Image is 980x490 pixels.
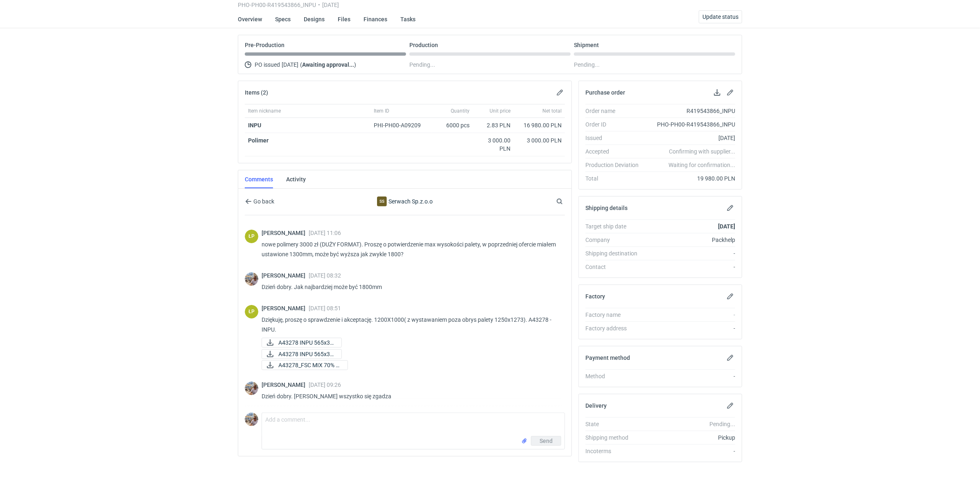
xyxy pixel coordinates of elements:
em: Waiting for confirmation... [668,161,735,169]
a: A43278 INPU 565x37... [262,338,342,348]
span: Net total [542,108,562,114]
h2: Shipping details [585,205,628,211]
button: Edit payment method [725,353,735,363]
div: Issued [585,134,645,142]
button: Edit shipping details [725,203,735,213]
button: Edit factory details [725,291,735,301]
button: Update status [699,10,742,23]
div: Serwach Sp.z.o.o [338,196,472,206]
p: Production [409,42,438,48]
div: Factory address [585,324,645,332]
div: Target ship date [585,222,645,230]
div: - [645,447,735,455]
div: PHI-PH00-A09209 [374,121,429,129]
div: Incoterms [585,447,645,455]
img: Michał Palasek [245,272,258,286]
img: Michał Palasek [245,382,258,395]
p: Dziękuję, proszę o sprawdzenie i akceptację. 1200X1000( z wystawaniem poza obrys palety 1250x1273... [262,315,558,334]
div: Total [585,174,645,183]
figcaption: ŁP [245,305,258,318]
input: Search [555,196,581,206]
a: Specs [275,10,291,28]
div: Michał Palasek [245,413,258,426]
span: [PERSON_NAME] [262,230,309,236]
div: - [645,372,735,380]
div: Accepted [585,147,645,156]
span: A43278_FSC MIX 70% R... [278,361,341,370]
div: PHO-PH00-R419543866_INPU [DATE] [238,2,635,8]
strong: Polimer [248,137,269,144]
span: Unit price [490,108,510,114]
div: Shipping destination [585,249,645,257]
div: Łukasz Postawa [245,230,258,243]
button: Send [531,436,561,446]
div: Łukasz Postawa [245,305,258,318]
figcaption: ŁP [245,230,258,243]
div: A43278_FSC MIX 70% R419543866_INPU_2025-10-06.pdf [262,360,343,370]
div: 3 000.00 PLN [517,136,562,145]
span: [DATE] [282,60,298,70]
h2: Delivery [585,402,607,409]
div: State [585,420,645,428]
a: INPU [248,122,261,129]
h2: Purchase order [585,89,625,96]
div: 6000 pcs [432,118,473,133]
div: R419543866_INPU [645,107,735,115]
div: 3 000.00 PLN [476,136,510,153]
span: Item nickname [248,108,281,114]
div: 19 980.00 PLN [645,174,735,183]
h2: Items (2) [245,89,268,96]
button: Download PO [712,88,722,97]
div: Shipping method [585,434,645,442]
span: Item ID [374,108,389,114]
span: Pending... [409,60,435,70]
div: Pickup [645,434,735,442]
h2: Payment method [585,355,630,361]
a: A43278 INPU 565x37... [262,349,342,359]
div: PO issued [245,60,406,70]
div: Contact [585,263,645,271]
div: Factory name [585,311,645,319]
p: Dzień dobry. Jak najbardziej może być 1800mm [262,282,558,292]
span: Send [540,438,553,444]
div: Serwach Sp.z.o.o [377,196,387,206]
span: Go back [252,199,274,204]
div: 16 980.00 PLN [517,121,562,129]
div: 2.83 PLN [476,121,510,129]
div: Order ID [585,120,645,129]
a: Files [338,10,350,28]
span: Quantity [451,108,470,114]
span: [PERSON_NAME] [262,382,309,388]
div: A43278 INPU 565x371x164xB str wew.pdf [262,338,342,348]
figcaption: SS [377,196,387,206]
div: Packhelp [645,236,735,244]
div: Method [585,372,645,380]
div: - [645,249,735,257]
a: Designs [304,10,325,28]
span: Update status [702,14,738,20]
button: Edit purchase order [725,88,735,97]
a: Comments [245,170,273,188]
a: Finances [364,10,387,28]
span: [DATE] 11:06 [309,230,341,236]
span: [DATE] 08:51 [309,305,341,312]
div: - [645,311,735,319]
span: • [318,2,320,8]
span: ) [354,61,356,68]
div: [DATE] [645,134,735,142]
button: Go back [245,196,275,206]
div: Pending... [574,60,735,70]
div: PHO-PH00-R419543866_INPU [645,120,735,129]
span: ( [300,61,302,68]
span: [PERSON_NAME] [262,272,309,279]
span: A43278 INPU 565x37... [278,350,335,359]
span: [PERSON_NAME] [262,305,309,312]
span: A43278 INPU 565x37... [278,338,335,347]
button: Edit items [555,88,565,97]
span: [DATE] 08:32 [309,272,341,279]
div: - [645,324,735,332]
em: Pending... [709,421,735,427]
